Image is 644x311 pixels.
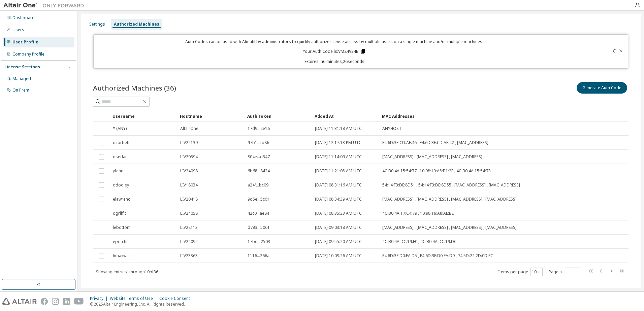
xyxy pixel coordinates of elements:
span: [DATE] 08:31:16 AM UTC [315,182,362,188]
span: AltairOne [180,126,198,131]
span: [DATE] 08:35:33 AM UTC [315,211,362,216]
span: Authorized Machines (36) [93,83,176,93]
span: elawrenc [113,197,130,202]
span: [MAC_ADDRESS] , [MAC_ADDRESS] , [MAC_ADDRESS] , [MAC_ADDRESS] [382,197,517,202]
div: Auth Token [247,111,309,122]
div: Users [12,27,24,33]
span: LIV23363 [180,253,198,258]
img: instagram.svg [52,298,59,305]
span: LIV24058 [180,211,198,216]
span: 6b68...8424 [248,168,270,174]
div: Dashboard [12,15,35,21]
span: Showing entries 1 through 10 of 36 [96,269,158,275]
span: [MAC_ADDRESS] , [MAC_ADDRESS] , [MAC_ADDRESS] [382,154,482,160]
div: Authorized Machines [114,22,159,27]
p: © 2025 Altair Engineering, Inc. All Rights Reserved. [90,301,194,307]
span: ANYHOST [382,126,401,131]
button: Generate Auth Code [577,82,627,94]
span: dsedani [113,154,129,160]
div: Website Terms of Use [110,296,159,301]
div: License Settings [4,64,40,70]
span: 804e...d347 [248,154,270,160]
div: Added At [315,111,377,122]
div: Privacy [90,296,110,301]
span: F4:6D:3F:CD:AE:46 , F4:6D:3F:CD:AE:42 , [MAC_ADDRESS] [382,140,488,145]
span: [DATE] 11:21:08 AM UTC [315,168,362,174]
span: dgriffit [113,211,126,216]
div: Hostname [180,111,242,122]
img: youtube.svg [74,298,84,305]
span: 97b1...fd86 [248,140,269,145]
span: LIV20418 [180,197,198,202]
span: 9d5e...5c61 [248,197,269,202]
button: 10 [532,269,541,275]
span: LIV24098 [180,168,198,174]
img: altair_logo.svg [2,298,37,305]
span: d783...5061 [248,225,270,230]
span: LIV24092 [180,239,198,244]
div: MAC Addresses [382,111,556,122]
span: [DATE] 11:14:09 AM UTC [315,154,362,160]
div: Managed [12,76,31,81]
span: LIV18034 [180,182,198,188]
span: 17bd...2503 [248,239,270,244]
div: Username [112,111,174,122]
span: dcorbett [113,140,130,145]
span: 1116...266a [248,253,269,258]
span: ddooley [113,182,129,188]
span: [DATE] 08:34:39 AM UTC [315,197,362,202]
p: Your Auth Code is: VM24VS4E [303,48,366,55]
span: [DATE] 09:55:20 AM UTC [315,239,362,244]
span: LIV20394 [180,154,198,160]
span: lebottom [113,225,131,230]
span: [DATE] 10:09:26 AM UTC [315,253,362,258]
p: Auth Codes can be used with Almutil by administrators to quickly authorize license access by mult... [98,39,572,44]
div: On Prem [12,88,29,93]
div: Company Profile [12,51,44,57]
span: Items per page [498,268,543,276]
span: 4C:B0:4A:17:C4:79 , 10:98:19:A8:AE:BE [382,211,454,216]
span: 42c0...ae84 [248,211,269,216]
span: yfeng [113,168,124,174]
span: [DATE] 11:31:18 AM UTC [315,126,362,131]
span: * (ANY) [113,126,127,131]
span: hmaxwell [113,253,131,258]
span: F4:6D:3F:D0:EA:D5 , F4:6D:3F:D0:EA:D9 , 74:5D:22:2D:0D:FC [382,253,493,258]
img: linkedin.svg [63,298,70,305]
div: User Profile [12,39,38,45]
img: Altair One [3,2,88,9]
p: Expires in 6 minutes, 26 seconds [98,59,572,64]
span: Page n. [549,268,581,276]
span: 17d9...2e16 [248,126,270,131]
span: a24f...bc09 [248,182,268,188]
span: 4C:B0:4A:DC:19:E0 , 4C:B0:4A:DC:19:DC [382,239,457,244]
span: [MAC_ADDRESS] , [MAC_ADDRESS] , [MAC_ADDRESS] , [MAC_ADDRESS] [382,225,517,230]
span: 4C:B0:4A:15:54:77 , 10:98:19:A8:B1:2E , 4C:B0:4A:15:54:73 [382,168,491,174]
div: Settings [89,22,105,27]
span: LIV22113 [180,225,198,230]
span: [DATE] 09:03:18 AM UTC [315,225,362,230]
span: 54:14:F3:DE:8E:51 , 54:14:F3:DE:8E:55 , [MAC_ADDRESS] , [MAC_ADDRESS] [382,182,520,188]
span: LIV22139 [180,140,198,145]
span: epritche [113,239,129,244]
img: facebook.svg [41,298,48,305]
span: [DATE] 12:17:13 PM UTC [315,140,361,145]
div: Cookie Consent [159,296,194,301]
